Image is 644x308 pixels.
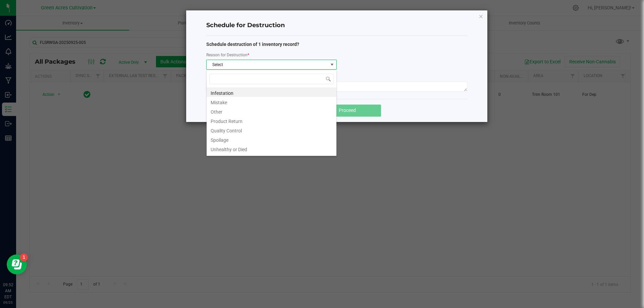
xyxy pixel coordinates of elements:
[206,52,249,58] label: Reason for Destruction
[314,105,381,117] button: Proceed
[7,254,27,274] iframe: Resource center
[339,108,356,113] span: Proceed
[206,42,299,47] strong: Schedule destruction of 1 inventory record?
[20,253,28,261] iframe: Resource center unread badge
[207,60,328,69] span: Select
[206,21,467,30] h4: Schedule for Destruction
